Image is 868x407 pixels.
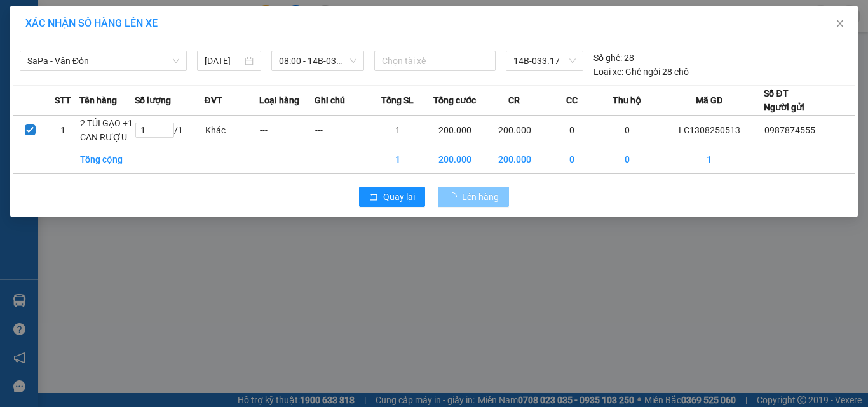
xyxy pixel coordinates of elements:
[370,116,425,145] td: 1
[279,51,357,70] span: 08:00 - 14B-033.17
[135,93,171,107] span: Số lượng
[545,145,600,174] td: 0
[613,93,641,107] span: Thu hộ
[6,37,128,82] span: Gửi hàng [GEOGRAPHIC_DATA]: Hotline:
[383,190,415,204] span: Quay lại
[79,116,135,145] td: 2 TÚI GẠO +1 CAN RƯỢU
[508,93,520,107] span: CR
[13,6,119,34] strong: Công ty TNHH Phúc Xuyên
[593,65,689,79] div: Ghế ngồi 28 chỗ
[205,93,222,107] span: ĐVT
[654,116,764,145] td: LC1308250513
[6,48,128,70] strong: 024 3236 3236 -
[370,145,425,174] td: 1
[485,116,545,145] td: 200.000
[822,6,858,42] button: Close
[600,116,655,145] td: 0
[135,116,204,145] td: / 1
[259,116,315,145] td: ---
[205,116,260,145] td: Khác
[835,18,845,29] span: close
[764,125,815,135] span: 0987874555
[205,54,241,68] input: 14/08/2025
[259,93,299,107] span: Loại hàng
[46,116,79,145] td: 1
[696,93,722,107] span: Mã GD
[462,190,499,204] span: Lên hàng
[27,51,179,70] span: SaPa - Vân Đồn
[381,93,414,107] span: Tổng SL
[654,145,764,174] td: 1
[438,187,509,207] button: Lên hàng
[55,93,71,107] span: STT
[593,51,634,65] div: 28
[315,116,370,145] td: ---
[315,93,345,107] span: Ghi chú
[566,93,578,107] span: CC
[513,51,576,70] span: 14B-033.17
[369,192,378,203] span: rollback
[485,145,545,174] td: 200.000
[27,60,127,82] strong: 0888 827 827 - 0848 827 827
[425,145,485,174] td: 200.000
[11,85,122,119] span: Gửi hàng Hạ Long: Hotline:
[25,17,158,29] span: XÁC NHẬN SỐ HÀNG LÊN XE
[359,187,425,207] button: rollbackQuay lại
[593,65,623,79] span: Loại xe:
[545,116,600,145] td: 0
[600,145,655,174] td: 0
[448,192,462,201] span: loading
[79,93,117,107] span: Tên hàng
[433,93,476,107] span: Tổng cước
[425,116,485,145] td: 200.000
[79,145,135,174] td: Tổng cộng
[764,86,804,114] div: Số ĐT Người gửi
[593,51,622,65] span: Số ghế:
